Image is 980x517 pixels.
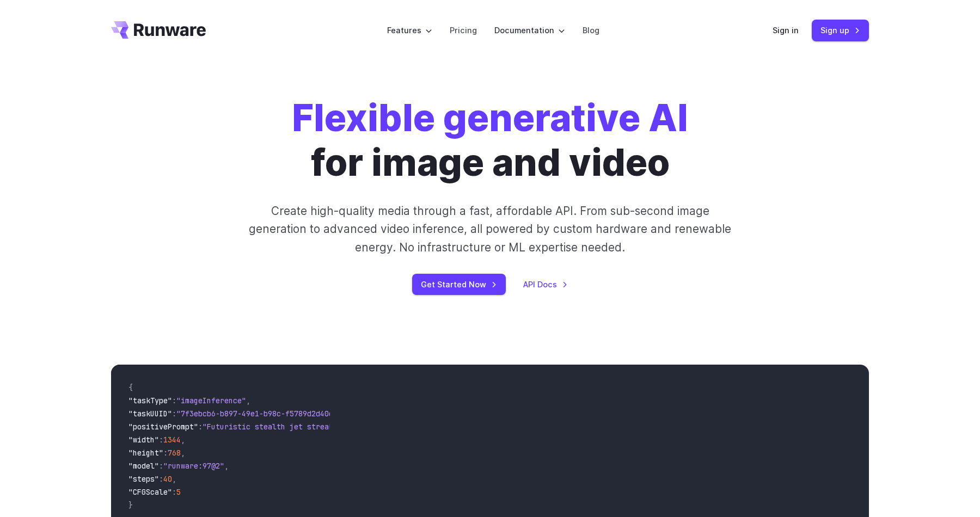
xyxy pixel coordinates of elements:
[172,396,176,405] span: :
[812,20,869,41] a: Sign up
[128,500,133,510] span: }
[128,435,159,445] span: "width"
[163,448,168,458] span: :
[168,448,181,458] span: 768
[176,409,342,418] span: "7f3ebcb6-b897-49e1-b98c-f5789d2d40d7"
[450,24,477,36] a: Pricing
[128,422,198,432] span: "positivePrompt"
[773,24,799,36] a: Sign in
[248,202,733,256] p: Create high-quality media through a fast, affordable API. From sub-second image generation to adv...
[159,461,163,471] span: :
[181,435,185,445] span: ,
[203,422,599,432] span: "Futuristic stealth jet streaking through a neon-lit cityscape with glowing purple exhaust"
[111,21,206,39] a: Go to /
[128,448,163,458] span: "height"
[583,24,599,36] a: Blog
[224,461,229,471] span: ,
[163,474,172,484] span: 40
[128,396,172,405] span: "taskType"
[172,487,176,497] span: :
[128,461,159,471] span: "model"
[246,396,250,405] span: ,
[494,24,565,36] label: Documentation
[172,474,176,484] span: ,
[163,435,181,445] span: 1344
[292,95,688,140] strong: Flexible generative AI
[412,274,506,295] a: Get Started Now
[128,383,133,392] span: {
[128,409,172,418] span: "taskUUID"
[159,435,163,445] span: :
[159,474,163,484] span: :
[176,396,246,405] span: "imageInference"
[172,409,176,418] span: :
[163,461,224,471] span: "runware:97@2"
[292,96,688,184] h1: for image and video
[128,474,159,484] span: "steps"
[181,448,185,458] span: ,
[523,278,568,291] a: API Docs
[176,487,181,497] span: 5
[387,24,432,36] label: Features
[198,422,203,432] span: :
[128,487,172,497] span: "CFGScale"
